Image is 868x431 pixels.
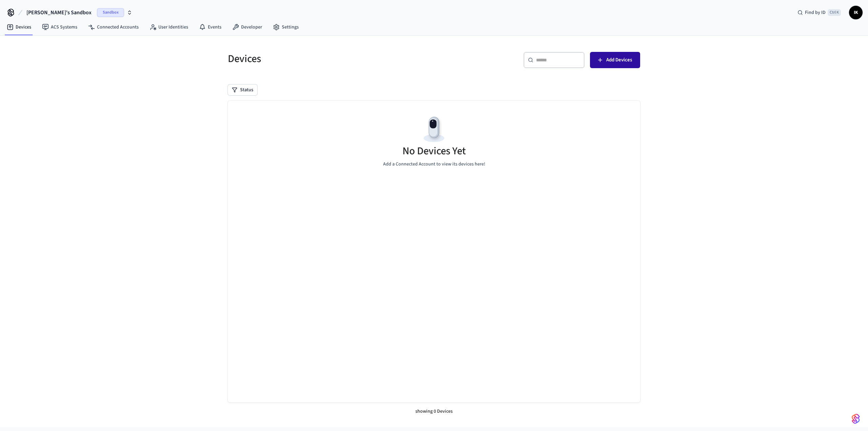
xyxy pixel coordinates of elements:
button: Status [228,84,257,95]
span: Find by ID [805,9,826,16]
span: Ctrl K [828,9,841,16]
a: User Identities [144,21,194,33]
span: Sandbox [97,8,124,17]
a: Devices [1,21,37,33]
button: Add Devices [590,52,640,68]
span: IK [850,6,862,19]
a: Developer [227,21,268,33]
h5: Devices [228,52,430,66]
a: Settings [268,21,304,33]
p: Add a Connected Account to view its devices here! [383,161,485,168]
a: Connected Accounts [83,21,144,33]
a: ACS Systems [37,21,83,33]
div: showing 0 Devices [228,403,640,420]
img: SeamLogoGradient.69752ec5.svg [852,413,860,424]
span: [PERSON_NAME]'s Sandbox [26,8,92,17]
button: IK [849,6,863,19]
div: Find by IDCtrl K [792,6,846,19]
a: Events [194,21,227,33]
img: Devices Empty State [419,114,449,145]
h5: No Devices Yet [402,144,466,158]
span: Add Devices [606,56,632,64]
